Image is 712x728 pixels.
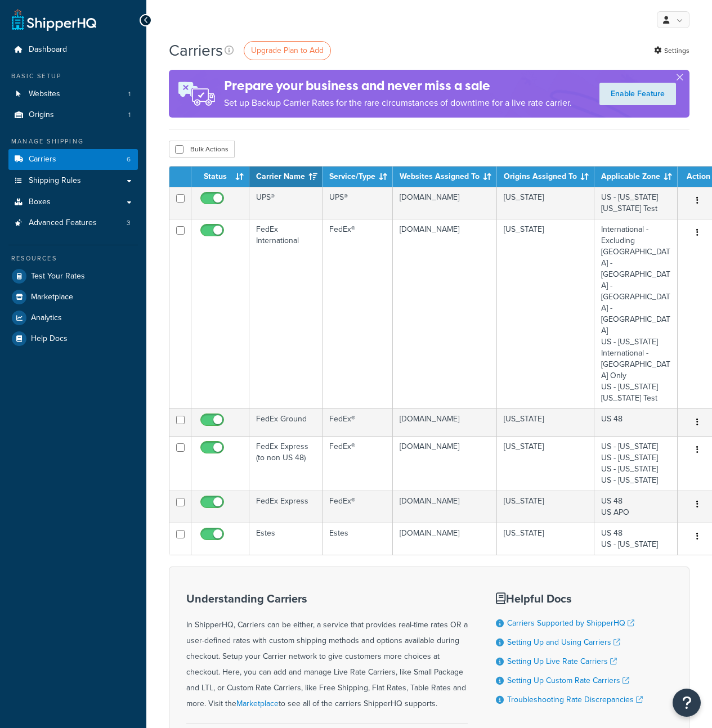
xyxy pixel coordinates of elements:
a: Websites 1 [8,84,138,105]
td: US 48 US - [US_STATE] [594,523,678,555]
th: Origins Assigned To: activate to sort column ascending [497,167,594,187]
td: Estes [323,523,393,555]
td: [US_STATE] [497,408,594,436]
td: US - [US_STATE] [US_STATE] Test [594,187,678,219]
a: Enable Feature [599,83,676,105]
td: FedEx International [249,219,323,408]
td: FedEx® [323,219,393,408]
a: Analytics [8,308,138,328]
td: [US_STATE] [497,523,594,555]
td: [DOMAIN_NAME] [393,523,497,555]
img: ad-rules-rateshop-fe6ec290ccb7230408bd80ed9643f0289d75e0ffd9eb532fc0e269fcd187b520.png [169,70,224,118]
th: Status: activate to sort column ascending [191,167,249,187]
p: Set up Backup Carrier Rates for the rare circumstances of downtime for a live rate carrier. [224,95,572,111]
li: Origins [8,105,138,125]
td: [DOMAIN_NAME] [393,219,497,408]
th: Carrier Name: activate to sort column ascending [249,167,323,187]
h1: Carriers [169,39,223,61]
td: Estes [249,523,323,555]
span: Dashboard [29,45,67,55]
a: Advanced Features 3 [8,213,138,233]
td: International - Excluding [GEOGRAPHIC_DATA] - [GEOGRAPHIC_DATA] - [GEOGRAPHIC_DATA] - [GEOGRAPHIC... [594,219,678,408]
th: Websites Assigned To: activate to sort column ascending [393,167,497,187]
td: UPS® [323,187,393,219]
td: [US_STATE] [497,436,594,491]
td: FedEx® [323,491,393,523]
a: Troubleshooting Rate Discrepancies [507,694,643,705]
span: Help Docs [31,334,68,344]
h3: Helpful Docs [496,592,643,605]
span: Analytics [31,313,62,323]
a: Boxes [8,192,138,213]
td: [US_STATE] [497,491,594,523]
span: Shipping Rules [29,176,81,186]
h3: Understanding Carriers [186,592,468,605]
td: US - [US_STATE] US - [US_STATE] US - [US_STATE] US - [US_STATE] [594,436,678,491]
td: UPS® [249,187,323,219]
td: [DOMAIN_NAME] [393,408,497,436]
button: Bulk Actions [169,141,235,158]
span: 6 [127,155,131,164]
span: 3 [127,218,131,228]
a: Help Docs [8,329,138,349]
span: Upgrade Plan to Add [251,44,324,56]
a: Shipping Rules [8,170,138,191]
span: Advanced Features [29,218,97,228]
td: US 48 [594,408,678,436]
li: Carriers [8,149,138,170]
span: Boxes [29,197,51,207]
td: [DOMAIN_NAME] [393,436,497,491]
h4: Prepare your business and never miss a sale [224,77,572,95]
div: Basic Setup [8,71,138,81]
a: Setting Up and Using Carriers [507,636,620,648]
button: Open Resource Center [673,689,701,717]
span: Marketplace [31,293,73,302]
a: ShipperHQ Home [12,8,96,31]
td: FedEx Ground [249,408,323,436]
span: 1 [128,89,131,99]
a: Carriers Supported by ShipperHQ [507,617,634,629]
a: Marketplace [8,287,138,307]
span: 1 [128,110,131,120]
span: Websites [29,89,60,99]
a: Upgrade Plan to Add [244,41,331,60]
a: Dashboard [8,39,138,60]
a: Setting Up Live Rate Carriers [507,655,617,667]
td: FedEx Express (to non US 48) [249,436,323,491]
a: Settings [654,43,689,59]
li: Websites [8,84,138,105]
td: [DOMAIN_NAME] [393,187,497,219]
th: Applicable Zone: activate to sort column ascending [594,167,678,187]
td: FedEx® [323,408,393,436]
a: Setting Up Custom Rate Carriers [507,675,629,686]
th: Service/Type: activate to sort column ascending [323,167,393,187]
a: Test Your Rates [8,266,138,286]
span: Test Your Rates [31,272,85,281]
td: FedEx® [323,436,393,491]
td: FedEx Express [249,491,323,523]
span: Origins [29,110,54,120]
td: [US_STATE] [497,219,594,408]
span: Carriers [29,155,56,164]
a: Carriers 6 [8,149,138,170]
a: Origins 1 [8,105,138,125]
td: US 48 US APO [594,491,678,523]
div: In ShipperHQ, Carriers can be either, a service that provides real-time rates OR a user-defined r... [186,592,468,712]
li: Advanced Features [8,213,138,233]
div: Manage Shipping [8,137,138,146]
td: [DOMAIN_NAME] [393,491,497,523]
td: [US_STATE] [497,187,594,219]
a: Marketplace [236,698,279,709]
div: Resources [8,254,138,263]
